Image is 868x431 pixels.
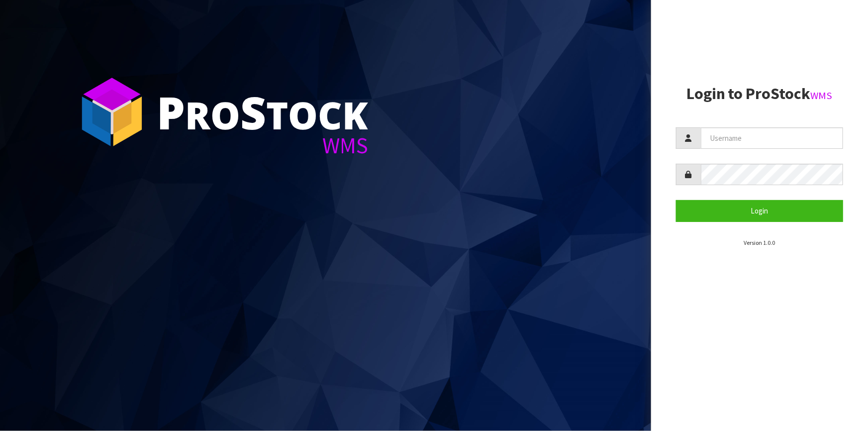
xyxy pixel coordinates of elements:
h2: Login to ProStock [676,85,843,103]
img: ProStock Cube [75,75,149,149]
span: S [240,82,266,142]
small: WMS [811,89,833,102]
span: P [157,82,185,142]
small: Version 1.0.0 [744,239,775,246]
div: ro tock [157,90,368,134]
button: Login [676,200,843,221]
input: Username [701,127,843,149]
div: WMS [157,134,368,157]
